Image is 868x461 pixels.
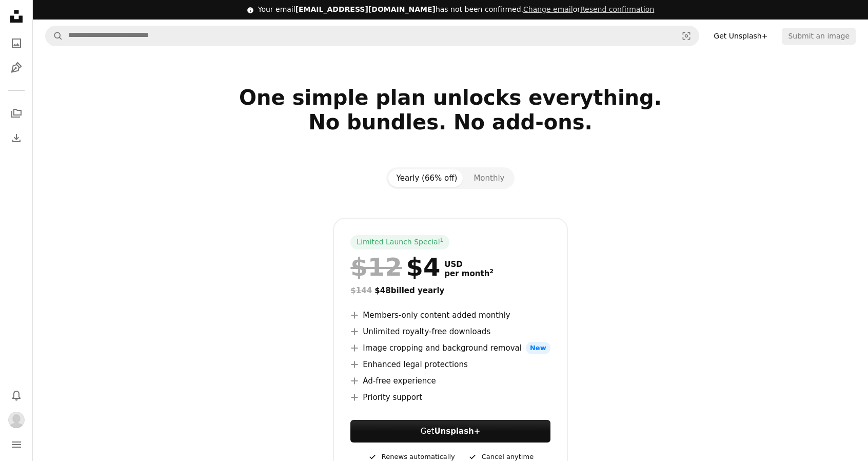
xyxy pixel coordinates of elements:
li: Ad-free experience [350,375,550,387]
a: Home — Unsplash [6,6,27,29]
a: GetUnsplash+ [350,420,550,443]
span: New [526,342,550,354]
a: Change email [523,5,573,13]
a: 2 [487,269,496,278]
a: Collections [6,103,27,124]
span: per month [444,269,494,278]
span: $12 [350,254,402,280]
button: Yearly (66% off) [388,169,466,187]
div: Your email has not been confirmed. [258,5,655,15]
button: Profile [6,410,27,430]
img: Avatar of user 永铭 李 [8,412,25,428]
li: Members-only content added monthly [350,309,550,321]
sup: 2 [489,268,494,275]
span: USD [444,260,494,269]
span: or [523,5,654,13]
div: $4 [350,254,440,280]
span: [EMAIL_ADDRESS][DOMAIN_NAME] [295,5,436,13]
strong: Unsplash+ [434,427,480,436]
div: $48 billed yearly [350,284,550,297]
li: Image cropping and background removal [350,342,550,354]
button: Visual search [674,26,699,46]
h2: One simple plan unlocks everything. No bundles. No add-ons. [118,85,783,159]
a: Download History [6,128,27,148]
li: Priority support [350,391,550,404]
div: Limited Launch Special [350,235,449,249]
span: $144 [350,286,372,295]
a: 1 [438,237,446,247]
button: Resend confirmation [580,5,654,15]
button: Search Unsplash [46,26,63,46]
li: Unlimited royalty-free downloads [350,325,550,338]
button: Menu [6,434,27,455]
li: Enhanced legal protections [350,358,550,371]
button: Monthly [465,169,512,187]
button: Notifications [6,385,27,406]
form: Find visuals sitewide [45,26,699,46]
a: Get Unsplash+ [707,28,774,44]
a: Illustrations [6,57,27,78]
a: Photos [6,33,27,53]
button: Submit an image [782,28,856,44]
sup: 1 [440,237,444,243]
